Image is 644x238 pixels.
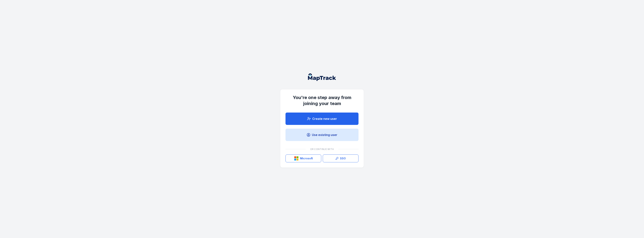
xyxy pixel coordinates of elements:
div: Or continue with [285,145,359,153]
button: Microsoft [285,154,321,162]
a: Use existing user [285,129,359,141]
a: SSO [323,154,359,162]
a: Create new user [285,113,359,125]
nav: Global [302,73,342,81]
h1: You're one step away from joining your team [285,95,359,107]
